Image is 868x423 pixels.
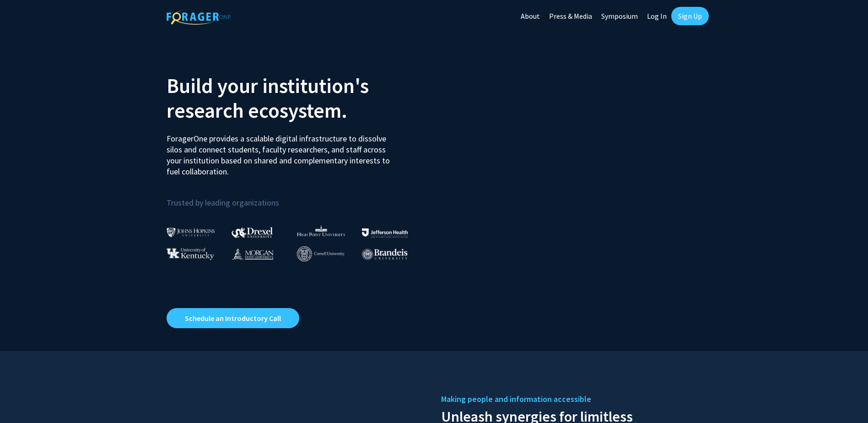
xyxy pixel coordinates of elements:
[167,308,299,328] a: Opens in a new tab
[671,7,709,25] a: Sign Up
[441,392,702,406] h5: Making people and information accessible
[232,227,273,238] img: Drexel University
[297,246,345,261] img: Cornell University
[362,228,408,237] img: Thomas Jefferson University
[232,248,274,260] img: Morgan State University
[167,73,427,123] h2: Build your institution's research ecosystem.
[297,225,345,236] img: High Point University
[167,184,427,210] p: Trusted by leading organizations
[167,126,396,177] p: ForagerOne provides a scalable digital infrastructure to dissolve silos and connect students, fac...
[362,249,408,260] img: Brandeis University
[167,9,231,25] img: ForagerOne Logo
[167,228,215,237] img: Johns Hopkins University
[167,248,214,260] img: University of Kentucky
